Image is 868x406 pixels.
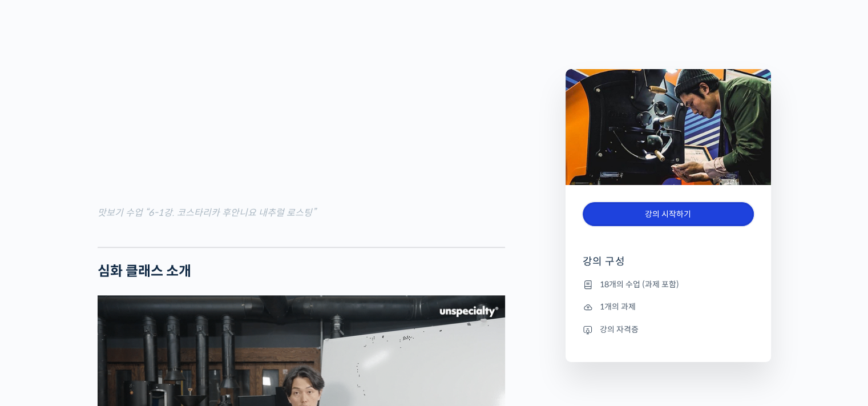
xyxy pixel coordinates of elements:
[583,323,754,336] li: 강의 자격증
[98,207,316,219] mark: 맛보기 수업 “6-1강. 코스타리카 후안니요 내추럴 로스팅”
[583,278,754,291] li: 18개의 수업 (과제 포함)
[583,202,754,227] a: 강의 시작하기
[583,255,754,278] h4: 강의 구성
[583,300,754,314] li: 1개의 과제
[98,263,505,280] h2: 심화 클래스 소개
